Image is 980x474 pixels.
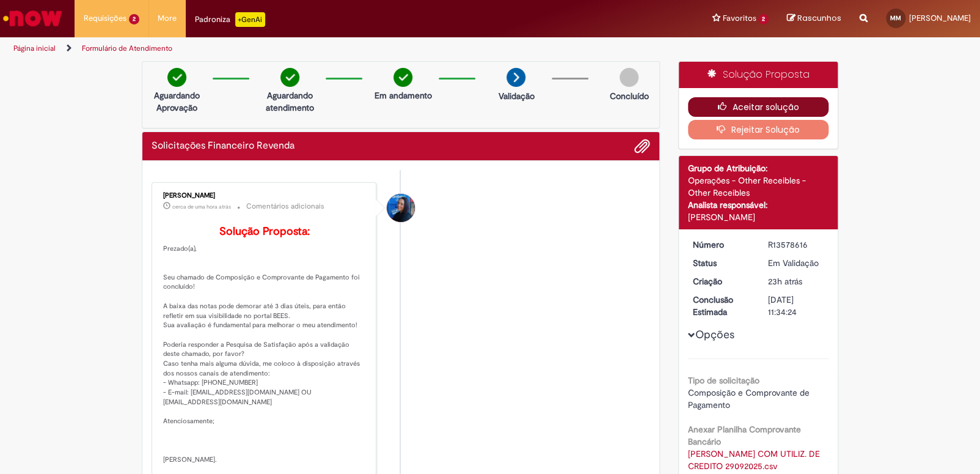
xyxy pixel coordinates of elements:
ul: Trilhas de página [9,37,644,60]
button: Rejeitar Solução [688,120,829,139]
b: Tipo de solicitação [688,375,759,386]
div: Padroniza [195,12,265,27]
span: MM [890,14,901,22]
img: arrow-next.png [506,68,525,87]
dt: Status [684,257,759,269]
b: Anexar Planilha Comprovante Bancário [688,424,801,447]
b: Solução Proposta: [219,224,310,239]
small: Comentários adicionais [246,201,324,212]
span: Favoritos [722,12,756,24]
img: ServiceNow [1,6,64,31]
p: +GenAi [235,12,265,27]
img: check-circle-green.png [280,68,299,87]
button: Aceitar solução [688,97,829,117]
a: Download de TED AMBEV COM UTILIZ. DE CREDITO 29092025.csv [688,448,822,472]
p: Aguardando Aprovação [147,89,207,114]
div: Em Validação [767,257,824,269]
img: img-circle-grey.png [620,68,638,87]
time: 30/09/2025 15:18:56 [172,203,231,210]
time: 29/09/2025 17:34:23 [767,276,802,287]
span: Rascunhos [797,12,841,24]
dt: Conclusão Estimada [684,294,759,318]
img: check-circle-green.png [167,68,186,87]
span: cerca de uma hora atrás [172,203,231,210]
a: Formulário de Atendimento [82,43,172,53]
p: Validação [498,90,534,102]
dt: Número [684,239,759,251]
span: 2 [129,14,139,24]
div: [DATE] 11:34:24 [767,294,824,318]
h2: Solicitações Financeiro Revenda Histórico de tíquete [152,141,294,152]
div: Analista responsável: [688,199,829,211]
div: Operações - Other Receibles - Other Receibles [688,174,829,199]
div: [PERSON_NAME] [688,211,829,223]
p: Aguardando atendimento [260,89,320,114]
span: More [158,12,177,24]
p: Concluído [610,90,649,102]
dt: Criação [684,275,759,287]
a: Página inicial [13,43,56,53]
img: check-circle-green.png [393,68,412,87]
div: Solução Proposta [679,62,838,88]
div: Grupo de Atribuição: [688,162,829,174]
span: 23h atrás [767,276,802,287]
p: Prezado(a), Seu chamado de Composição e Comprovante de Pagamento foi concluído! A baixa das notas... [163,226,367,465]
span: Composição e Comprovante de Pagamento [688,387,812,410]
button: Adicionar anexos [634,138,650,154]
div: 29/09/2025 17:34:23 [767,275,824,287]
a: Rascunhos [787,13,841,24]
span: 2 [758,14,769,24]
div: Luana Albuquerque [387,194,415,222]
span: Requisições [84,12,126,24]
span: [PERSON_NAME] [909,13,971,23]
div: R13578616 [767,239,824,251]
p: Em andamento [375,89,432,102]
div: [PERSON_NAME] [163,192,367,199]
